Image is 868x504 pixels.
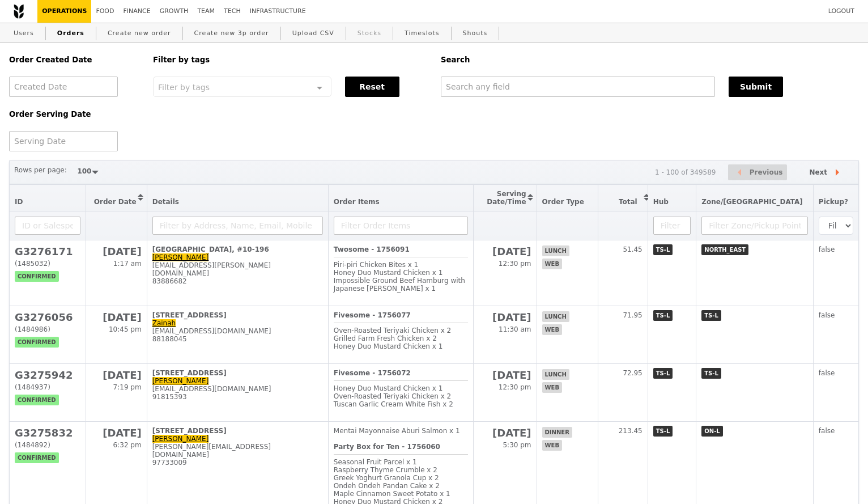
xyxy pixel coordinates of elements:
[819,245,835,253] span: false
[15,383,80,391] div: (1484937)
[53,23,89,44] a: Orders
[655,168,716,176] div: 1 - 100 of 349589
[152,393,323,401] div: 91815393
[113,383,142,391] span: 7:19 pm
[499,383,531,391] span: 12:30 pm
[701,426,722,437] span: ON-L
[152,319,176,327] a: Zainah
[653,310,673,321] span: TS-L
[113,260,142,268] span: 1:17 am
[152,377,209,385] a: [PERSON_NAME]
[499,325,531,333] span: 11:30 am
[334,261,418,269] span: Piri‑piri Chicken Bites x 1
[809,166,827,179] span: Next
[345,77,399,97] button: Reset
[152,261,323,277] div: [EMAIL_ADDRESS][PERSON_NAME][DOMAIN_NAME]
[152,459,323,467] div: 97733009
[15,325,80,333] div: (1484986)
[653,368,673,379] span: TS-L
[542,311,569,322] span: lunch
[799,164,854,181] button: Next
[9,110,139,118] h5: Order Serving Date
[334,269,443,277] span: Honey Duo Mustard Chicken x 1
[701,244,748,255] span: NORTH_EAST
[15,395,59,405] span: confirmed
[334,277,465,293] span: Impossible Ground Beef Hamburg with Japanese [PERSON_NAME] x 1
[158,82,210,92] span: Filter by tags
[15,427,80,439] h2: G3275832
[91,311,141,323] h2: [DATE]
[479,427,531,439] h2: [DATE]
[152,327,323,335] div: [EMAIL_ADDRESS][DOMAIN_NAME]
[15,217,80,235] input: ID or Salesperson name
[653,244,673,255] span: TS-L
[334,392,451,400] span: Oven‑Roasted Teriyaki Chicken x 2
[819,198,848,206] span: Pickup?
[728,164,787,181] button: Previous
[15,441,80,449] div: (1484892)
[91,427,141,439] h2: [DATE]
[441,77,715,97] input: Search any field
[15,452,59,463] span: confirmed
[334,482,440,490] span: Ondeh Ondeh Pandan Cake x 2
[701,217,808,235] input: Filter Zone/Pickup Point
[334,490,450,498] span: Maple Cinnamon Sweet Potato x 1
[334,217,469,235] input: Filter Order Items
[653,198,669,206] span: Hub
[15,245,80,257] h2: G3276171
[152,369,323,377] div: [STREET_ADDRESS]
[701,310,721,321] span: TS-L
[334,466,437,474] span: Raspberry Thyme Crumble x 2
[334,245,410,253] b: Twosome - 1756091
[334,458,417,466] span: Seasonal Fruit Parcel x 1
[819,311,835,319] span: false
[400,23,444,44] a: Timeslots
[542,245,569,256] span: lunch
[334,334,437,342] span: Grilled Farm Fresh Chicken x 2
[334,384,443,392] span: Honey Duo Mustard Chicken x 1
[334,443,440,451] b: Party Box for Ten - 1756060
[152,253,209,261] a: [PERSON_NAME]
[334,427,469,435] div: Mentai Mayonnaise Aburi Salmon x 1
[152,311,323,319] div: [STREET_ADDRESS]
[334,311,411,319] b: Fivesome - 1756077
[91,369,141,381] h2: [DATE]
[701,198,803,206] span: Zone/[GEOGRAPHIC_DATA]
[479,369,531,381] h2: [DATE]
[503,441,531,449] span: 5:30 pm
[334,474,439,482] span: Greek Yoghurt Granola Cup x 2
[542,369,569,380] span: lunch
[15,337,59,348] span: confirmed
[701,368,721,379] span: TS-L
[542,198,584,206] span: Order Type
[103,23,176,44] a: Create new order
[9,23,39,44] a: Users
[15,271,59,282] span: confirmed
[750,166,783,179] span: Previous
[152,385,323,393] div: [EMAIL_ADDRESS][DOMAIN_NAME]
[334,369,411,377] b: Fivesome - 1756072
[334,327,451,334] span: Oven‑Roasted Teriyaki Chicken x 2
[152,427,323,435] div: [STREET_ADDRESS]
[14,164,67,176] label: Rows per page:
[152,198,179,206] span: Details
[542,427,572,438] span: dinner
[152,335,323,343] div: 88188045
[15,369,80,381] h2: G3275942
[14,4,24,19] img: Grain logo
[152,435,209,443] a: [PERSON_NAME]
[819,369,835,377] span: false
[542,259,562,269] span: web
[542,440,562,451] span: web
[15,198,23,206] span: ID
[623,369,642,377] span: 72.95
[109,325,142,333] span: 10:45 pm
[153,56,427,64] h5: Filter by tags
[190,23,274,44] a: Create new 3p order
[9,77,118,97] input: Created Date
[288,23,339,44] a: Upload CSV
[152,443,323,459] div: [PERSON_NAME][EMAIL_ADDRESS][DOMAIN_NAME]
[819,427,835,435] span: false
[623,311,642,319] span: 71.95
[152,245,323,253] div: [GEOGRAPHIC_DATA], #10-196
